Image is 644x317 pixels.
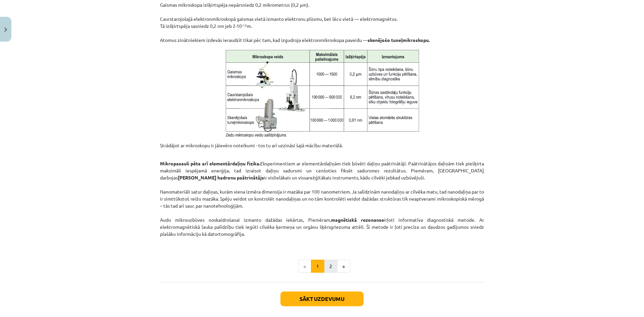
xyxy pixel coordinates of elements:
p: Eksperimentiem ar elementārdaļiņām tiek būvēti daļiņu paātrinātāji. Paātrinātājos daļiņām tiek pi... [160,153,484,245]
strong: [PERSON_NAME] hadronu paātrinātājs [178,174,264,180]
button: 1 [311,260,324,273]
button: » [337,260,350,273]
strong: arī elementārdaļiņu fizika. [202,160,260,166]
strong: Mikropasauli pēta [160,160,201,166]
button: Sākt uzdevumu [280,292,364,306]
p: Strādājot ar mikroskopu ir jāievēro noteikumi - tos tu arī uzzināsi šajā mācību materiālā. [160,142,484,149]
sup: -10 [242,23,247,28]
strong: skenējošo tuneļmikroskopu. [368,37,430,43]
button: 2 [324,260,337,273]
strong: magnētiskā rezonanse [331,217,384,223]
img: icon-close-lesson-0947bae3869378f0d4975bcd49f059093ad1ed9edebbc8119c70593378902aed.svg [4,28,7,32]
nav: Page navigation example [160,260,484,273]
